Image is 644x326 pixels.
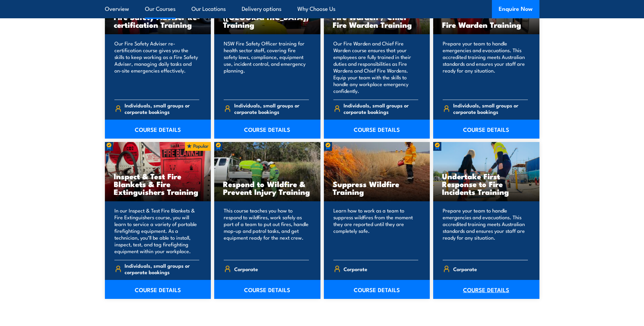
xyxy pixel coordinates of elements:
p: NSW Fire Safety Officer training for health sector staff, covering fire safety laws, compliance, ... [224,40,309,94]
span: Corporate [453,264,477,274]
p: Prepare your team to handle emergencies and evacuations. This accredited training meets Australia... [443,207,528,254]
p: In our Inspect & Test Fire Blankets & Fire Extinguishers course, you will learn to service a vari... [114,207,200,254]
h3: Respond to Wildfire & Prevent Injury Training [223,180,312,196]
a: COURSE DETAILS [214,280,320,299]
p: This course teaches you how to respond to wildfires, work safely as part of a team to put out fir... [224,207,309,254]
p: Our Fire Safety Adviser re-certification course gives you the skills to keep working as a Fire Sa... [114,40,200,94]
h3: Fire Safety Officer ([GEOGRAPHIC_DATA]) Training [223,5,312,28]
h3: Fire Safety Adviser Re-certification Training [114,13,202,28]
p: Learn how to work as a team to suppress wildfires from the moment they are reported until they ar... [333,207,419,254]
span: Individuals, small groups or corporate bookings [125,262,199,275]
a: COURSE DETAILS [433,120,539,139]
span: Individuals, small groups or corporate bookings [125,102,199,115]
span: Individuals, small groups or corporate bookings [453,102,528,115]
a: COURSE DETAILS [105,280,211,299]
h3: Suppress Wildfire Training [333,180,421,196]
a: COURSE DETAILS [324,280,430,299]
p: Our Fire Warden and Chief Fire Warden course ensures that your employees are fully trained in the... [333,40,419,94]
span: Individuals, small groups or corporate bookings [344,102,418,115]
span: Corporate [344,264,367,274]
a: COURSE DETAILS [214,120,320,139]
h3: Fire Warden / Chief Fire Warden Training [333,13,421,28]
span: Individuals, small groups or corporate bookings [234,102,309,115]
h3: Undertake First Response to Fire Incidents Training [442,172,531,196]
h3: Fire Warden Training [442,21,531,28]
p: Prepare your team to handle emergencies and evacuations. This accredited training meets Australia... [443,40,528,94]
a: COURSE DETAILS [324,120,430,139]
a: COURSE DETAILS [105,120,211,139]
h3: Inspect & Test Fire Blankets & Fire Extinguishers Training [114,172,202,196]
span: Corporate [234,264,258,274]
a: COURSE DETAILS [433,280,539,299]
